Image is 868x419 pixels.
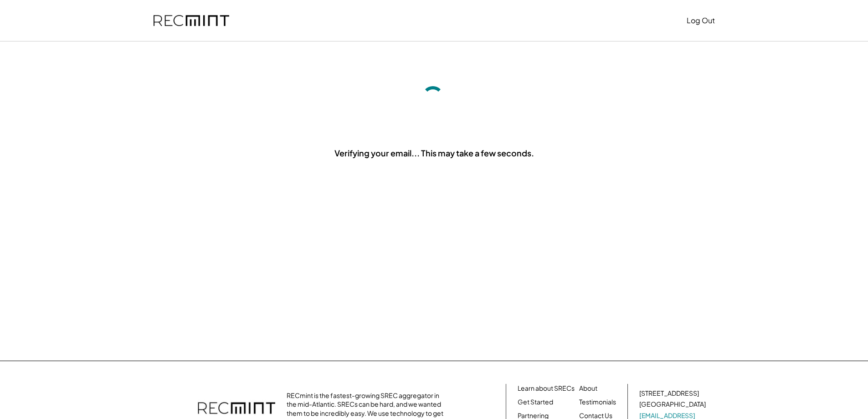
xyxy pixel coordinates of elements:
[687,11,715,30] button: Log Out
[579,384,597,393] a: About
[579,398,616,407] a: Testimonials
[334,147,534,159] div: Verifying your email... This may take a few seconds.
[518,384,575,393] a: Learn about SRECs
[154,15,229,26] img: recmint-logotype%403x.png
[518,398,553,407] a: Get Started
[639,389,699,398] div: [STREET_ADDRESS]
[639,400,706,409] div: [GEOGRAPHIC_DATA]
